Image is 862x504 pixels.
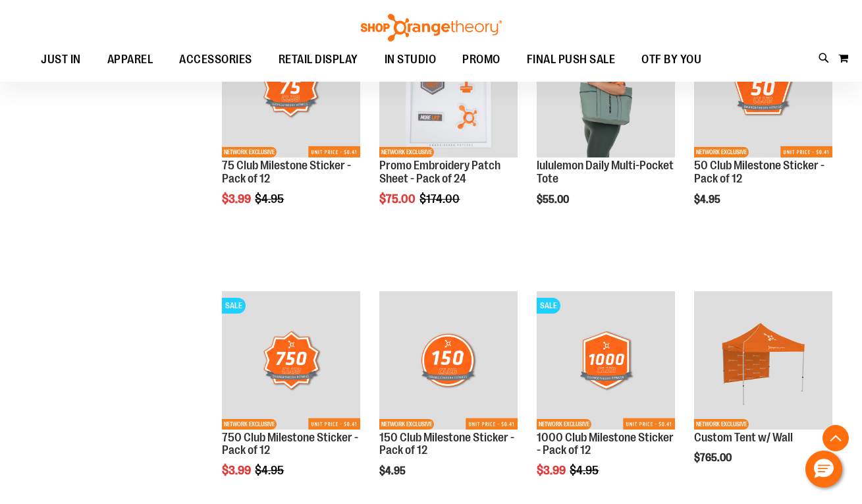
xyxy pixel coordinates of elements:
[537,20,674,157] img: Main view of 2024 Convention lululemon Daily Multi-Pocket Tote
[628,45,714,75] a: OTF BY YOU
[641,45,701,74] span: OTF BY YOU
[419,192,462,206] span: $174.00
[222,298,246,314] span: SALE
[527,45,616,74] span: FINAL PUSH SALE
[166,45,265,75] a: ACCESSORIES
[222,192,253,206] span: $3.99
[514,45,629,75] a: FINAL PUSH SALE
[222,419,277,430] span: NETWORK EXCLUSIVE
[687,285,838,497] div: product
[537,194,571,206] span: $55.00
[570,464,601,477] span: $4.95
[94,45,167,75] a: APPAREL
[379,20,517,157] img: Product image for Embroidery Patch Sheet - Pack of 24
[694,452,734,464] span: $765.00
[537,20,674,159] a: Main view of 2024 Convention lululemon Daily Multi-Pocket Tote
[373,13,524,239] div: product
[222,159,351,185] a: 75 Club Milestone Sticker - Pack of 12
[694,20,832,159] a: 50 Club Milestone Sticker - Pack of 12NETWORK EXCLUSIVE
[179,45,252,74] span: ACCESSORIES
[41,45,81,74] span: JUST IN
[379,192,418,206] span: $75.00
[379,20,517,159] a: Product image for Embroidery Patch Sheet - Pack of 24SALENETWORK EXCLUSIVE
[537,298,560,314] span: SALE
[222,20,360,157] img: 75 Club Milestone Sticker - Pack of 12
[379,291,517,431] a: 150 Club Milestone Sticker - Pack of 12NETWORK EXCLUSIVE
[107,45,153,74] span: APPAREL
[28,45,94,75] a: JUST IN
[222,291,360,431] a: 750 Club Milestone Sticker - Pack of 12SALENETWORK EXCLUSIVE
[222,147,277,157] span: NETWORK EXCLUSIVE
[462,45,500,74] span: PROMO
[822,425,849,451] button: Back To Top
[255,192,286,206] span: $4.95
[379,465,408,477] span: $4.95
[222,431,358,457] a: 750 Club Milestone Sticker - Pack of 12
[805,451,842,488] button: Hello, have a question? Let’s chat.
[359,14,504,42] img: Shop Orangetheory
[222,464,253,477] span: $3.99
[449,45,514,75] a: PROMO
[694,431,793,444] a: Custom Tent w/ Wall
[265,45,371,75] a: RETAIL DISPLAY
[694,291,832,431] a: OTF Custom Tent w/single sided wall OrangeNETWORK EXCLUSIVE
[371,45,450,75] a: IN STUDIO
[694,147,749,157] span: NETWORK EXCLUSIVE
[694,291,832,429] img: OTF Custom Tent w/single sided wall Orange
[279,45,358,74] span: RETAIL DISPLAY
[537,464,568,477] span: $3.99
[385,45,437,74] span: IN STUDIO
[694,194,722,206] span: $4.95
[379,431,514,457] a: 150 Club Milestone Sticker - Pack of 12
[537,431,674,457] a: 1000 Club Milestone Sticker - Pack of 12
[694,20,832,157] img: 50 Club Milestone Sticker - Pack of 12
[222,291,360,429] img: 750 Club Milestone Sticker - Pack of 12
[537,291,674,429] img: 1000 Club Milestone Sticker - Pack of 12
[537,291,674,431] a: 1000 Club Milestone Sticker - Pack of 12SALENETWORK EXCLUSIVE
[379,419,434,430] span: NETWORK EXCLUSIVE
[379,159,500,185] a: Promo Embroidery Patch Sheet - Pack of 24
[537,159,674,185] a: lululemon Daily Multi-Pocket Tote
[537,419,591,430] span: NETWORK EXCLUSIVE
[379,147,434,157] span: NETWORK EXCLUSIVE
[694,419,749,430] span: NETWORK EXCLUSIVE
[687,13,838,239] div: product
[379,291,517,429] img: 150 Club Milestone Sticker - Pack of 12
[215,13,366,239] div: product
[255,464,286,477] span: $4.95
[694,159,824,185] a: 50 Club Milestone Sticker - Pack of 12
[222,20,360,159] a: 75 Club Milestone Sticker - Pack of 12SALENETWORK EXCLUSIVE
[530,13,681,239] div: product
